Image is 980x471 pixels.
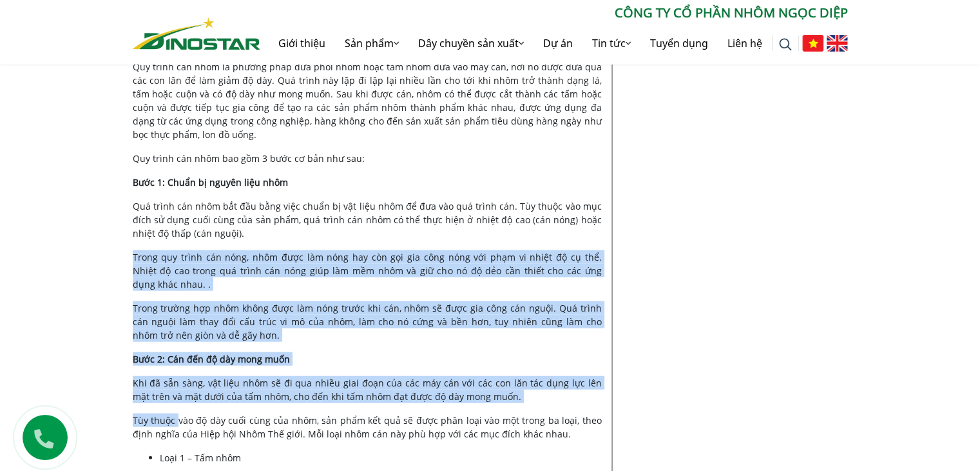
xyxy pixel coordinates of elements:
p: CÔNG TY CỔ PHẦN NHÔM NGỌC DIỆP [260,3,848,23]
img: English [827,35,848,52]
a: Dự án [533,23,582,64]
a: Tin tức [582,23,640,64]
a: Dây chuyền sản xuất [408,23,533,64]
span: Quy trình cán nhôm bao gồm 3 bước cơ bản như sau: [133,152,365,165]
img: Tiếng Việt [802,35,823,52]
a: Liên hệ [718,23,772,64]
span: Trong quy trình cán nóng, nhôm được làm nóng hay còn gọi gia công nóng với phạm vi nhiệt độ cụ th... [133,251,602,290]
span: Trong trường hợp nhôm không được làm nóng trước khi cán, nhôm sẽ được gia công cán nguội. Quá trì... [133,302,602,341]
span: Quá trình cán nhôm bắt đầu bằng việc chuẩn bị vật liệu nhôm để đưa vào quá trình cán. Tùy thuộc v... [133,200,602,239]
span: Quy trình cán nhôm là phương pháp đưa phôi nhôm hoặc tấm nhôm đưa vào máy cán, nơi nó được đưa qu... [133,61,602,141]
a: Sản phẩm [335,23,408,64]
img: search [779,38,792,51]
span: Khi đã sẵn sàng, vật liệu nhôm sẽ đi qua nhiều giai đoạn của các máy cán với các con lăn tác dụng... [133,377,602,403]
span: Tùy thuộc vào độ dày cuối cùng của nhôm, sản phẩm kết quả sẽ được phân loại vào một trong ba loại... [133,414,602,440]
b: Bước 2: Cán đến độ dày mong muốn [133,353,290,365]
span: Loại 1 – Tấm nhôm [160,452,241,464]
b: Bước 1: Chuẩn bị nguyên liệu nhôm [133,176,288,188]
a: Tuyển dụng [640,23,718,64]
img: Nhôm Dinostar [133,17,260,50]
a: Giới thiệu [269,23,335,64]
